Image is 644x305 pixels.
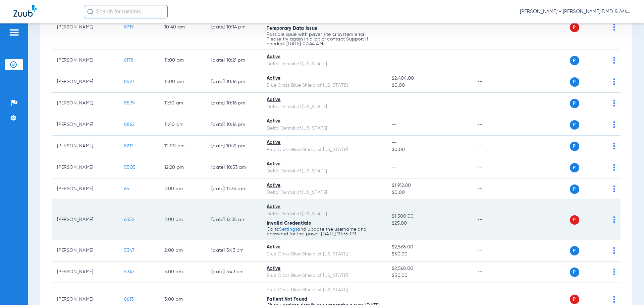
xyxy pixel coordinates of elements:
[124,217,134,222] span: 6352
[52,93,119,114] td: [PERSON_NAME]
[613,247,615,254] img: group-dot-blue.svg
[267,287,381,294] div: Blue Cross Blue Shield of [US_STATE]
[206,200,261,240] td: [DATE] 12:35 AM
[570,268,579,277] span: P
[392,101,397,105] span: --
[206,261,261,283] td: [DATE] 3:43 PM
[159,50,206,71] td: 11:00 AM
[392,75,466,82] span: $2,404.00
[206,178,261,200] td: [DATE] 11:35 PM
[124,144,133,148] span: 8211
[159,157,206,178] td: 12:20 PM
[570,77,579,87] span: P
[267,221,311,226] span: Invalid Credentials
[570,142,579,151] span: P
[52,50,119,71] td: [PERSON_NAME]
[267,118,381,125] div: Active
[392,122,397,127] span: --
[613,269,615,275] img: group-dot-blue.svg
[613,78,615,85] img: group-dot-blue.svg
[124,270,135,274] span: 5347
[267,189,381,196] div: Delta Dental of [US_STATE]
[472,5,517,50] td: --
[613,24,615,30] img: group-dot-blue.svg
[613,164,615,171] img: group-dot-blue.svg
[267,75,381,82] div: Active
[84,5,168,18] input: Search for patients
[206,114,261,136] td: [DATE] 10:16 PM
[472,114,517,136] td: --
[392,25,397,29] span: --
[392,265,466,272] span: $2,568.00
[206,157,261,178] td: [DATE] 10:53 AM
[124,79,134,84] span: 8521
[610,273,644,305] iframe: Chat Widget
[52,71,119,93] td: [PERSON_NAME]
[267,146,381,153] div: Blue Cross Blue Shield of [US_STATE]
[613,100,615,106] img: group-dot-blue.svg
[613,185,615,192] img: group-dot-blue.svg
[570,184,579,194] span: P
[392,189,466,196] span: $0.00
[159,136,206,157] td: 12:00 PM
[267,161,381,168] div: Active
[52,5,119,50] td: [PERSON_NAME]
[267,61,381,68] div: Delta Dental of [US_STATE]
[279,227,297,232] a: Settings
[159,93,206,114] td: 11:30 AM
[472,261,517,283] td: --
[570,246,579,255] span: P
[159,71,206,93] td: 11:00 AM
[267,204,381,211] div: Active
[267,211,381,218] div: Delta Dental of [US_STATE]
[267,103,381,110] div: Delta Dental of [US_STATE]
[267,96,381,103] div: Active
[267,251,381,258] div: Blue Cross Blue Shield of [US_STATE]
[159,200,206,240] td: 2:00 PM
[267,182,381,189] div: Active
[267,168,381,175] div: Delta Dental of [US_STATE]
[52,136,119,157] td: [PERSON_NAME]
[613,216,615,223] img: group-dot-blue.svg
[13,5,37,17] img: Zuub Logo
[392,297,397,302] span: --
[52,261,119,283] td: [PERSON_NAME]
[124,248,135,253] span: 5347
[392,146,466,153] span: $0.00
[613,57,615,64] img: group-dot-blue.svg
[124,297,133,302] span: 8613
[267,244,381,251] div: Active
[124,122,135,127] span: 8862
[392,82,466,89] span: $0.00
[392,244,466,251] span: $2,568.00
[267,297,307,302] span: Patient Not Found
[267,272,381,279] div: Blue Cross Blue Shield of [US_STATE]
[124,165,136,170] span: 5505
[472,93,517,114] td: --
[613,121,615,128] img: group-dot-blue.svg
[267,227,381,236] p: Go to and update the username and password for this payer. [DATE] 10:35 PM.
[520,8,631,15] span: [PERSON_NAME] - [PERSON_NAME] DMD & Associates
[124,101,135,105] span: 5539
[206,93,261,114] td: [DATE] 10:16 PM
[613,143,615,149] img: group-dot-blue.svg
[267,125,381,132] div: Delta Dental of [US_STATE]
[570,120,579,130] span: P
[124,58,133,63] span: 6178
[159,240,206,261] td: 2:00 PM
[206,50,261,71] td: [DATE] 10:21 PM
[159,114,206,136] td: 11:40 AM
[9,28,19,36] img: hamburger-icon
[52,200,119,240] td: [PERSON_NAME]
[159,261,206,283] td: 3:00 PM
[159,5,206,50] td: 10:40 AM
[52,157,119,178] td: [PERSON_NAME]
[52,178,119,200] td: [PERSON_NAME]
[267,32,381,46] p: Possible issue with payer site or system error. Please try again in a bit or contact Support if n...
[206,5,261,50] td: [DATE] 10:14 PM
[570,56,579,65] span: P
[267,26,317,31] span: Temporary Data Issue
[124,25,133,29] span: 8719
[570,215,579,225] span: P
